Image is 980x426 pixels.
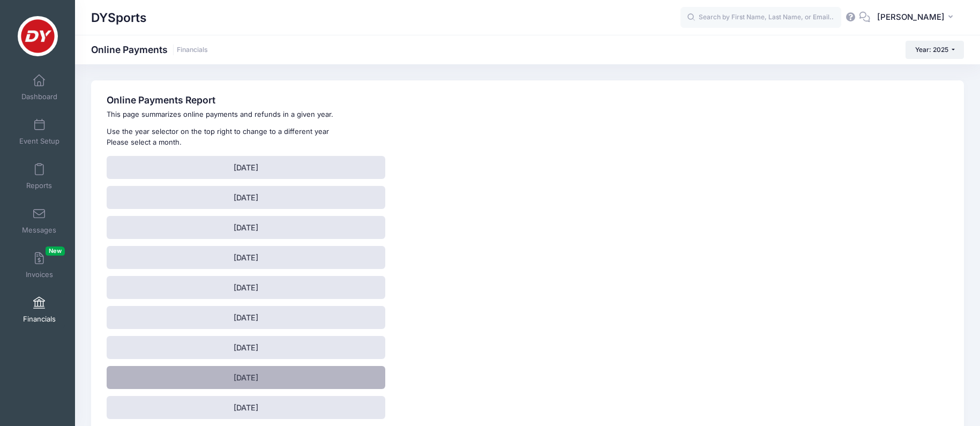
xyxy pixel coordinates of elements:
a: Dashboard [14,69,65,106]
span: [PERSON_NAME] [877,11,945,23]
a: Financials [14,291,65,328]
a: Event Setup [14,113,65,151]
a: [DATE] [107,336,385,359]
a: Reports [14,158,65,195]
span: Dashboard [21,92,57,101]
button: [PERSON_NAME] [870,5,964,30]
button: Year: 2025 [906,41,964,59]
a: [DATE] [107,306,385,329]
a: [DATE] [107,156,385,179]
span: Invoices [26,270,53,279]
span: Reports [26,181,52,190]
span: New [46,246,65,256]
a: [DATE] [107,186,385,209]
a: [DATE] [107,366,385,389]
p: This page summarizes online payments and refunds in a given year. [107,109,664,120]
span: Event Setup [19,137,59,146]
h3: Online Payments Report [107,94,664,106]
img: DYSports [18,16,58,56]
a: Financials [177,46,208,54]
a: [DATE] [107,246,385,269]
a: Messages [14,202,65,240]
span: Year: 2025 [915,46,948,54]
h1: Online Payments [91,44,208,55]
span: Financials [23,315,56,324]
a: [DATE] [107,396,385,419]
a: InvoicesNew [14,246,65,284]
a: [DATE] [107,216,385,239]
input: Search by First Name, Last Name, or Email... [680,7,841,28]
a: [DATE] [107,276,385,299]
span: Messages [22,226,56,235]
h1: DYSports [91,5,147,30]
p: Use the year selector on the top right to change to a different year Please select a month. [107,126,664,147]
